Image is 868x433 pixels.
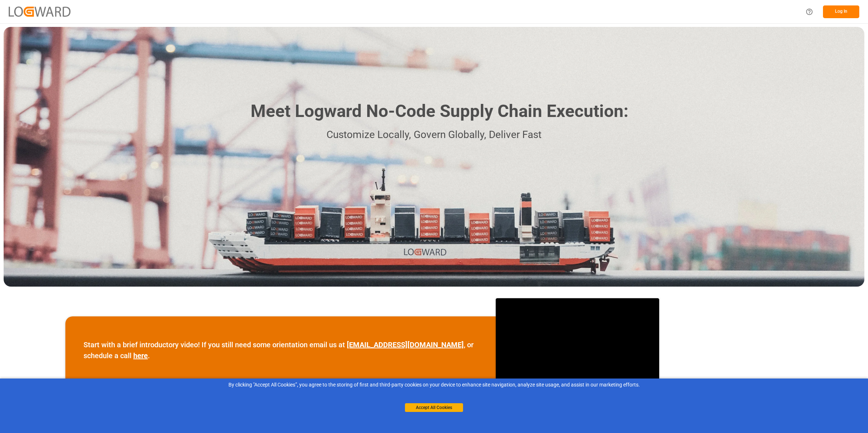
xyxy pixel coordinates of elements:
button: Accept All Cookies [405,403,463,412]
button: Log In [823,5,859,18]
h1: Meet Logward No-Code Supply Chain Execution: [251,98,628,124]
a: here [133,351,148,360]
button: Help Center [801,4,818,20]
p: Customize Locally, Govern Globally, Deliver Fast [240,127,628,143]
a: [EMAIL_ADDRESS][DOMAIN_NAME] [347,340,464,349]
p: Start with a brief introductory video! If you still need some orientation email us at , or schedu... [84,339,478,361]
img: Logward_new_orange.png [9,7,70,16]
div: By clicking "Accept All Cookies”, you agree to the storing of first and third-party cookies on yo... [5,381,863,389]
